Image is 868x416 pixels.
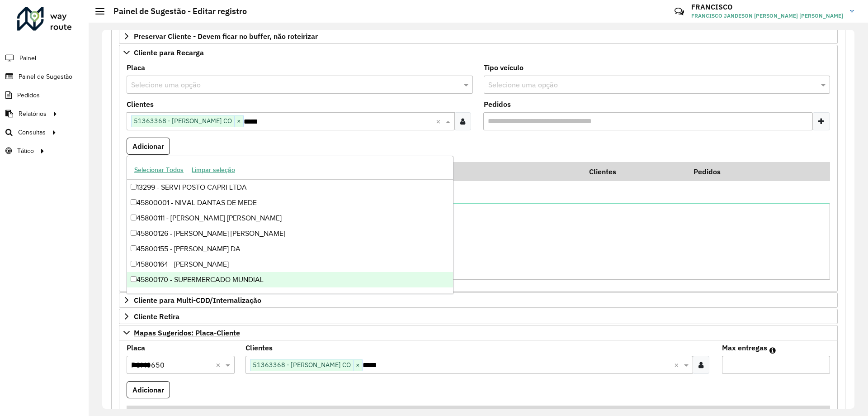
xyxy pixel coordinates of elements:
span: Tático [17,146,34,156]
em: Máximo de clientes que serão colocados na mesma rota com os clientes informados [769,347,776,354]
span: FRANCISCO JANDESON [PERSON_NAME] [PERSON_NAME] [691,12,843,20]
a: Preservar Cliente - Devem ficar no buffer, não roteirizar [119,29,838,44]
span: Clear all [674,359,682,370]
label: Tipo veículo [484,62,524,73]
a: Contato Rápido [670,2,689,21]
span: Cliente para Multi-CDD/Internalização [134,296,261,304]
label: Clientes [127,99,154,110]
label: Placa [127,342,145,353]
div: 45800155 - [PERSON_NAME] DA [127,241,453,257]
span: 51363368 - [PERSON_NAME] CO [250,359,353,370]
span: Preservar Cliente - Devem ficar no buffer, não roteirizar [134,33,318,40]
div: Cliente para Recarga [119,60,838,292]
div: 45800164 - [PERSON_NAME] [127,257,453,272]
span: Mapas Sugeridos: Placa-Cliente [134,329,240,336]
span: 51363368 - [PERSON_NAME] CO [132,115,234,126]
a: Cliente para Recarga [119,45,838,60]
span: Pedidos [17,91,40,100]
a: Cliente para Multi-CDD/Internalização [119,292,838,308]
th: Clientes [583,162,687,181]
label: Placa [127,62,145,73]
h2: Painel de Sugestão - Editar registro [104,6,247,16]
div: 13299 - SERVI POSTO CAPRI LTDA [127,180,453,195]
span: Painel [19,53,36,63]
div: 45800111 - [PERSON_NAME] [PERSON_NAME] [127,210,453,226]
button: Adicionar [127,381,170,398]
span: × [353,360,362,371]
th: Pedidos [687,162,792,181]
button: Selecionar Todos [130,163,188,177]
span: Clear all [436,116,443,127]
span: Cliente Retira [134,313,179,320]
button: Limpar seleção [188,163,239,177]
div: 45800126 - [PERSON_NAME] [PERSON_NAME] [127,226,453,241]
h3: FRANCISCO [691,3,843,11]
span: Cliente para Recarga [134,49,204,56]
button: Adicionar [127,138,170,155]
div: 45800170 - SUPERMERCADO MUNDIAL [127,272,453,287]
div: 45800192 - [PERSON_NAME] REGI [127,287,453,303]
a: Mapas Sugeridos: Placa-Cliente [119,325,838,340]
label: Pedidos [484,99,511,110]
div: 45800001 - NIVAL DANTAS DE MEDE [127,195,453,210]
span: Clear all [216,359,223,370]
span: × [234,116,243,127]
ng-dropdown-panel: Options list [127,156,453,294]
label: Clientes [245,342,273,353]
a: Cliente Retira [119,309,838,324]
label: Max entregas [722,342,767,353]
span: Painel de Sugestão [19,72,72,81]
span: Relatórios [19,109,47,119]
th: Código Cliente [346,162,583,181]
span: Consultas [18,128,46,137]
